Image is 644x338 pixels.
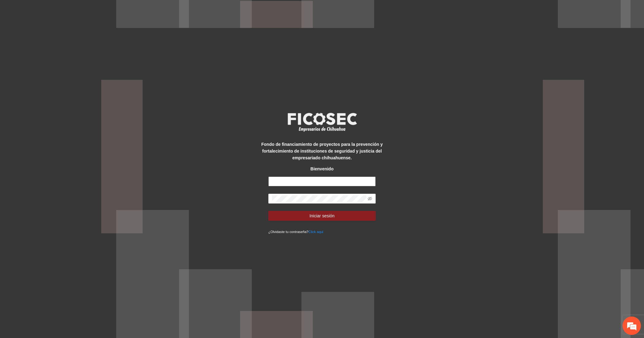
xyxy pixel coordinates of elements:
[368,196,372,201] span: eye-invisible
[309,212,335,219] span: Iniciar sesión
[309,230,324,234] a: Click aqui
[268,211,376,221] button: Iniciar sesión
[268,230,323,234] small: ¿Olvidaste tu contraseña?
[261,142,383,160] strong: Fondo de financiamiento de proyectos para la prevención y fortalecimiento de instituciones de seg...
[284,111,360,134] img: logo
[310,166,333,171] strong: Bienvenido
